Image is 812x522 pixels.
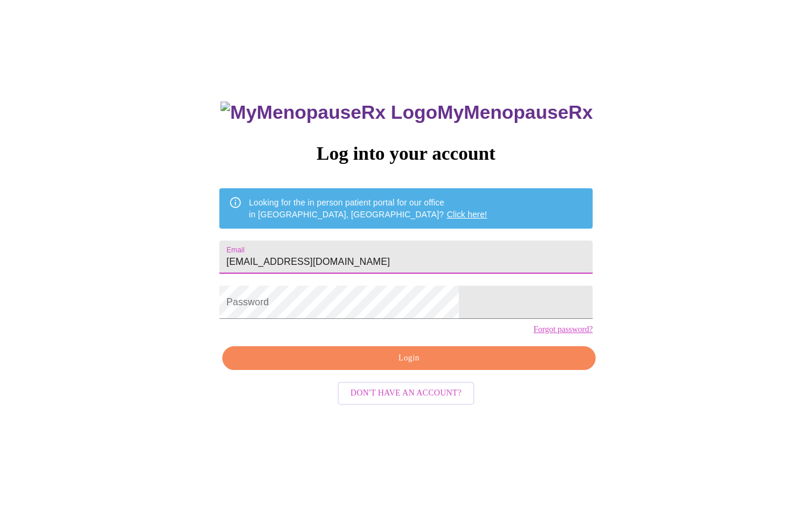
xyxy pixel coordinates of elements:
button: Login [222,346,596,371]
div: Looking for the in person patient portal for our office in [GEOGRAPHIC_DATA], [GEOGRAPHIC_DATA]? [249,192,487,225]
button: Don't have an account? [338,382,475,405]
a: Don't have an account? [335,387,478,397]
a: Click here! [447,210,487,219]
span: Don't have an account? [351,386,462,401]
h3: MyMenopauseRx [221,102,593,124]
span: Login [236,351,582,366]
img: MyMenopauseRx Logo [221,102,437,124]
a: Forgot password? [533,325,593,334]
h3: Log into your account [219,143,593,164]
